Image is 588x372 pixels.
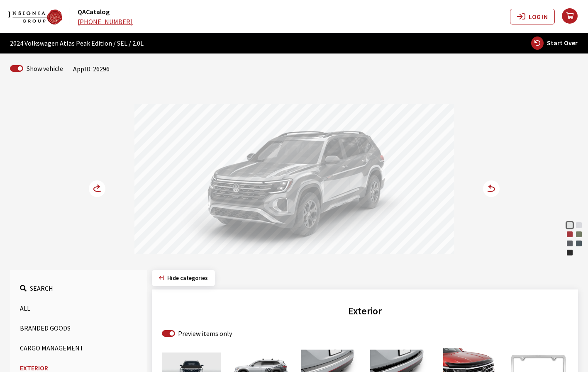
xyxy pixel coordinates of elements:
div: Pure Gray [566,239,574,248]
img: Dashboard [8,10,62,24]
div: Silver Mist Metallic [575,221,583,229]
a: QACatalog logo [8,8,76,24]
a: QACatalog [78,7,110,16]
div: Aurora Red Metallic [566,230,574,238]
div: Avocado Green Pearl [575,230,583,238]
div: Opal White Pearl [566,221,574,229]
button: your cart [561,2,588,31]
button: Start Over [531,36,578,50]
button: Hide categories [152,270,215,286]
div: Platinum Gray Metallic [575,239,583,248]
label: Preview items only [178,328,232,338]
button: Log In [510,9,555,24]
div: AppID: 26296 [73,64,110,74]
button: Cargo Management [20,340,137,356]
button: Branded Goods [20,320,137,336]
span: 2024 Volkswagen Atlas Peak Edition / SEL / 2.0L [10,38,144,48]
span: Start Over [547,39,578,47]
span: Click to hide category section. [167,274,208,282]
div: Deep Black Pearl [566,248,574,257]
label: Show vehicle [27,63,63,73]
a: [PHONE_NUMBER] [78,17,133,26]
button: All [20,300,137,316]
span: Search [30,284,53,292]
h2: Exterior [162,304,568,319]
